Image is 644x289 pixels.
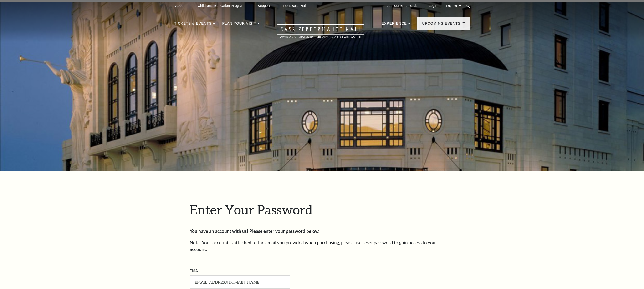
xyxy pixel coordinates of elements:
select: Select: [445,4,462,8]
span: Enter Your Password [190,202,312,217]
p: Upcoming Events [422,20,460,29]
p: Experience [382,20,407,29]
strong: You have an account with us! [190,228,248,234]
p: Note: Your account is attached to the email you provided when purchasing, please use reset passwo... [190,239,454,253]
input: Required [190,275,290,289]
p: Support [258,4,270,8]
p: Rent Bass Hall [283,4,307,8]
label: Email: [190,268,203,274]
strong: Please enter your password below. [249,228,319,234]
p: Plan Your Visit [222,20,256,29]
p: Children's Education Program [198,4,244,8]
p: About [175,4,184,8]
p: Tickets & Events [174,20,212,29]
